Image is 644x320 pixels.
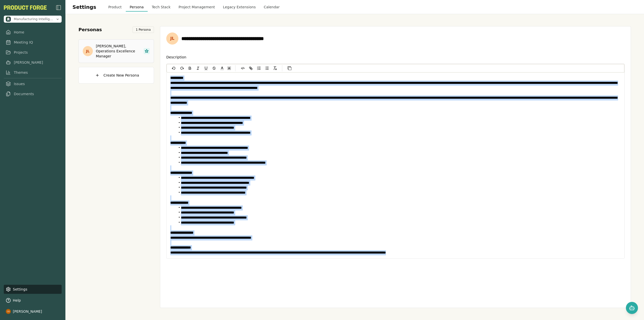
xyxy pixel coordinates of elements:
[72,3,96,11] h1: Settings
[175,3,219,12] button: Project Management
[6,17,11,22] img: Manufacturing Intelligence Hub
[78,26,102,33] h2: Personas
[6,309,11,314] img: profile
[239,65,246,71] button: Code block
[96,44,141,59] h3: [PERSON_NAME], Operations Excellence Manager
[4,307,62,316] button: [PERSON_NAME]
[56,5,62,11] button: Close Sidebar
[4,285,62,294] a: Settings
[166,55,186,59] label: Description
[166,32,178,45] div: JL
[211,65,218,71] button: Strike
[178,65,185,71] button: redo
[4,38,62,47] a: Meeting IQ
[4,89,62,98] a: Documents
[4,28,62,37] a: Home
[247,65,254,71] button: Link
[219,3,260,12] button: Legacy Extensions
[4,296,62,305] button: Help
[14,17,54,21] span: Manufacturing Intelligence Hub
[144,48,150,54] button: Primary Persona
[4,79,62,88] a: Issues
[286,65,293,71] button: Copy to clipboard
[4,58,62,67] a: [PERSON_NAME]
[133,26,154,33] span: 1 Persona
[219,65,226,71] span: Color
[4,16,62,23] button: Open organization switcher
[226,65,233,71] span: Background
[83,46,93,56] div: JL
[103,73,139,78] span: Create New Persona
[4,5,47,10] img: Product Forge
[126,3,148,12] button: Persona
[56,5,62,11] img: sidebar
[255,65,262,71] button: Ordered
[4,48,62,57] a: Projects
[4,5,47,10] button: PF-Logo
[148,3,175,12] button: Tech Stack
[194,65,202,71] button: Italic
[170,65,177,71] button: undo
[104,3,126,12] button: Product
[287,66,292,70] img: copy
[78,67,154,84] button: Create New Persona
[263,65,270,71] button: Bullet
[271,65,278,71] button: Clean
[203,65,210,71] button: Underline
[626,302,638,314] button: Open chat
[260,3,284,12] button: Calendar
[186,65,193,71] button: Bold
[4,68,62,77] a: Themes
